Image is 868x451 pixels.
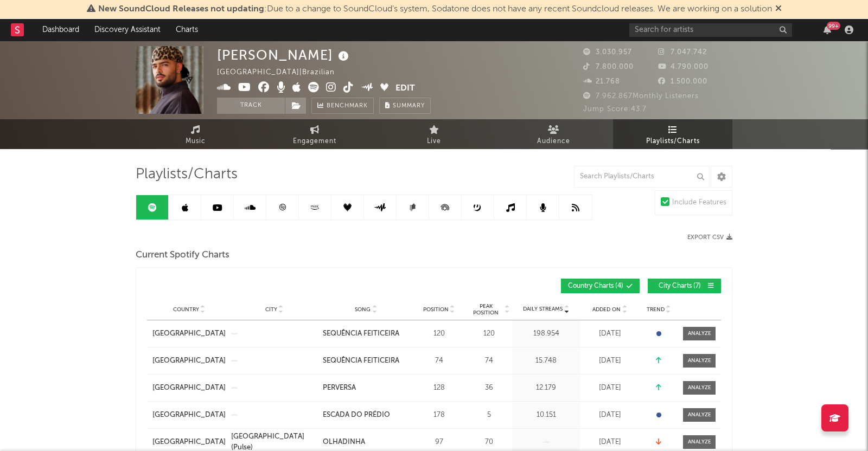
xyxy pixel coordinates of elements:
[423,306,449,313] span: Position
[523,305,563,313] span: Daily Streams
[217,98,285,114] button: Track
[414,328,463,339] div: 120
[494,119,613,149] a: Audience
[217,66,347,79] div: [GEOGRAPHIC_DATA] | Brazilian
[323,328,399,339] div: SEQUÊNCIA FEITICEIRA
[583,410,637,421] div: [DATE]
[293,135,336,148] span: Engagement
[168,19,206,41] a: Charts
[323,410,409,421] a: ESCADA DO PRÉDIO
[658,63,709,70] span: 4.790.000
[583,78,620,85] span: 21.768
[647,306,665,313] span: Trend
[414,410,463,421] div: 178
[629,23,792,37] input: Search for artists
[583,383,637,394] div: [DATE]
[469,303,503,316] span: Peak Position
[583,49,632,56] span: 3.030.957
[583,106,647,113] span: Jump Score: 43.7
[515,328,577,339] div: 198.954
[515,410,577,421] div: 10.151
[414,437,463,448] div: 97
[98,5,772,14] span: : Due to a change to SoundCloud's system, Sodatone does not have any recent Soundcloud releases. ...
[469,437,509,448] div: 70
[469,383,509,394] div: 36
[323,410,390,421] div: ESCADA DO PRÉDIO
[374,119,494,149] a: Live
[323,356,399,366] div: SEQUÊNCIA FEITICEIRA
[583,63,634,70] span: 7.800.000
[613,119,732,149] a: Playlists/Charts
[35,19,87,41] a: Dashboard
[98,5,264,14] span: New SoundCloud Releases not updating
[327,100,368,113] span: Benchmark
[561,279,640,293] button: Country Charts(4)
[583,437,637,448] div: [DATE]
[672,196,726,209] div: Include Features
[515,383,577,394] div: 12.179
[395,82,415,95] button: Edit
[583,93,699,100] span: 7.962.867 Monthly Listeners
[217,46,352,64] div: [PERSON_NAME]
[646,135,700,148] span: Playlists/Charts
[592,306,621,313] span: Added On
[537,135,570,148] span: Audience
[655,283,705,289] span: City Charts ( 7 )
[355,306,371,313] span: Song
[515,356,577,366] div: 15.748
[775,5,782,14] span: Dismiss
[583,356,637,366] div: [DATE]
[152,328,226,339] a: [GEOGRAPHIC_DATA]
[323,437,409,448] a: OLHADINHA
[393,103,425,109] span: Summary
[152,356,226,366] a: [GEOGRAPHIC_DATA]
[827,22,840,30] div: 99 +
[379,98,431,114] button: Summary
[323,437,365,448] div: OLHADINHA
[265,306,277,313] span: City
[152,383,226,394] a: [GEOGRAPHIC_DATA]
[574,166,710,188] input: Search Playlists/Charts
[323,356,409,366] a: SEQUÊNCIA FEITICEIRA
[311,98,374,114] a: Benchmark
[136,119,255,149] a: Music
[152,410,226,421] a: [GEOGRAPHIC_DATA]
[186,135,206,148] span: Music
[87,19,168,41] a: Discovery Assistant
[173,306,199,313] span: Country
[414,383,463,394] div: 128
[427,135,441,148] span: Live
[824,25,831,34] button: 99+
[648,279,721,293] button: City Charts(7)
[658,78,707,85] span: 1.500.000
[255,119,374,149] a: Engagement
[469,328,509,339] div: 120
[152,437,226,448] a: [GEOGRAPHIC_DATA]
[323,383,356,394] div: PERVERSA
[687,234,732,241] button: Export CSV
[469,356,509,366] div: 74
[323,383,409,394] a: PERVERSA
[136,168,238,181] span: Playlists/Charts
[568,283,623,289] span: Country Charts ( 4 )
[469,410,509,421] div: 5
[136,249,229,262] span: Current Spotify Charts
[658,49,707,56] span: 7.047.742
[414,356,463,366] div: 74
[583,328,637,339] div: [DATE]
[323,328,409,339] a: SEQUÊNCIA FEITICEIRA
